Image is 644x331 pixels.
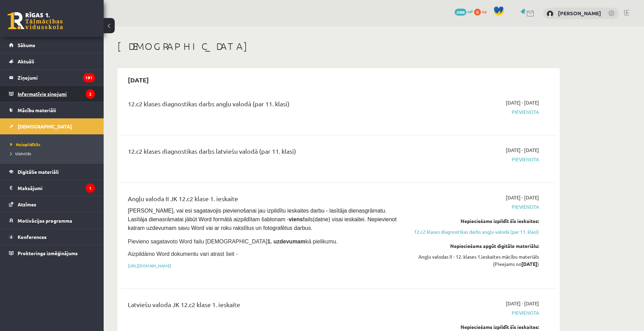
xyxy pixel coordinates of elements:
[9,70,95,86] a: Ziņojumi191
[9,164,95,180] a: Digitālie materiāli
[506,99,539,106] span: [DATE] - [DATE]
[409,323,539,331] div: Nepieciešams izpildīt šīs ieskaites:
[409,217,539,225] div: Nepieciešams izpildīt šīs ieskaites:
[128,99,398,112] div: 12.c2 klases diagnostikas darbs angļu valodā (par 11. klasi)
[8,12,63,29] a: Rīgas 1. Tālmācības vidusskola
[455,9,466,16] span: 2088
[128,146,398,159] div: 12.c2 klases diagnostikas darbs latviešu valodā (par 11. klasi)
[18,123,72,129] span: [DEMOGRAPHIC_DATA]
[409,228,539,235] a: 12.c2 klases diagnostikas darbs angļu valodā (par 11. klasi)
[506,300,539,307] span: [DATE] - [DATE]
[9,245,95,261] a: Proktoringa izmēģinājums
[9,86,95,102] a: Informatīvie ziņojumi2
[18,42,35,48] span: Sākums
[455,9,473,14] a: 2088 mP
[128,194,398,207] div: Angļu valoda II JK 12.c2 klase 1. ieskaite
[86,184,95,193] i: 1
[128,263,171,268] a: [URL][DOMAIN_NAME]
[9,213,95,229] a: Motivācijas programma
[18,234,47,240] span: Konferences
[467,9,473,14] span: mP
[482,9,486,14] span: xp
[409,108,539,116] span: Pievienota
[18,201,36,207] span: Atzīmes
[521,261,537,267] strong: [DATE]
[18,86,95,102] legend: Informatīvie ziņojumi
[18,250,78,256] span: Proktoringa izmēģinājums
[409,242,539,250] div: Nepieciešams apgūt digitālo materiālu:
[547,10,553,17] img: Daniels Strazds
[474,9,481,16] span: 0
[9,53,95,69] a: Aktuāli
[18,180,95,196] legend: Maksājumi
[10,150,97,156] a: Izlabotās
[409,309,539,316] span: Pievienota
[10,151,31,156] span: Izlabotās
[18,217,72,224] span: Motivācijas programma
[9,196,95,212] a: Atzīmes
[9,229,95,245] a: Konferences
[83,73,95,82] i: 191
[128,239,338,244] span: Pievieno sagatavoto Word failu [DEMOGRAPHIC_DATA] kā pielikumu.
[18,58,34,64] span: Aktuāli
[289,216,303,222] strong: viens
[18,169,59,175] span: Digitālie materiāli
[409,253,539,268] div: Angļu valodas II - 12. klases 1.ieskaites mācību materiāls (Pieejams no )
[117,41,560,52] h1: [DEMOGRAPHIC_DATA]
[18,70,95,86] legend: Ziņojumi
[9,102,95,118] a: Mācību materiāli
[86,89,95,99] i: 2
[128,300,398,313] div: Latviešu valoda JK 12.c2 klase 1. ieskaite
[267,239,305,244] strong: 1. uzdevumam
[10,141,97,147] a: Neizpildītās
[474,9,490,14] a: 0 xp
[506,146,539,154] span: [DATE] - [DATE]
[128,251,238,257] span: Aizpildāmo Word dokumentu vari atrast šeit -
[121,72,156,88] h2: [DATE]
[10,142,40,147] span: Neizpildītās
[18,107,56,113] span: Mācību materiāli
[409,156,539,163] span: Pievienota
[9,37,95,53] a: Sākums
[409,203,539,211] span: Pievienota
[128,208,398,231] span: [PERSON_NAME], vai esi sagatavojis pievienošanai jau izpildītu ieskaites darbu - lasītāja dienasg...
[9,118,95,134] a: [DEMOGRAPHIC_DATA]
[506,194,539,201] span: [DATE] - [DATE]
[558,10,601,17] a: [PERSON_NAME]
[9,180,95,196] a: Maksājumi1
